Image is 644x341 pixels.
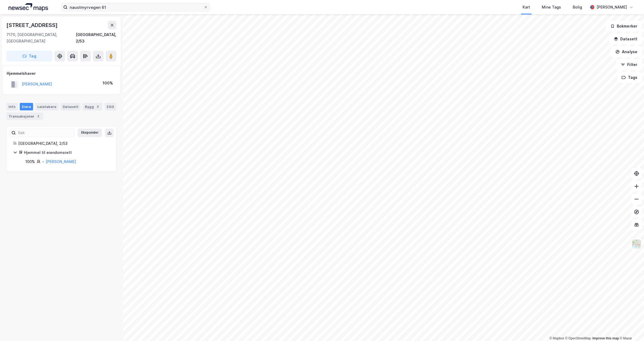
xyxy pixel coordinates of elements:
[78,129,102,137] button: Ekspander
[573,4,582,10] div: Bolig
[42,158,44,165] div: -
[596,4,627,10] div: [PERSON_NAME]
[46,159,76,164] a: [PERSON_NAME]
[6,103,18,110] div: Info
[35,114,41,119] div: 2
[6,32,76,44] div: 7170, [GEOGRAPHIC_DATA], [GEOGRAPHIC_DATA]
[16,129,74,137] input: Søk
[631,239,642,249] img: Z
[20,103,33,110] div: Eiere
[76,32,116,44] div: [GEOGRAPHIC_DATA], 2/53
[616,59,642,70] button: Filter
[25,158,35,165] div: 100%
[83,103,102,110] div: Bygg
[7,70,116,77] div: Hjemmelshaver
[18,140,110,147] div: [GEOGRAPHIC_DATA], 2/53
[9,3,48,11] img: logo.a4113a55bc3d86da70a041830d287a7e.svg
[617,72,642,83] button: Tags
[6,51,52,61] button: Tag
[95,104,100,109] div: 3
[61,103,81,110] div: Datasett
[550,336,564,340] a: Mapbox
[617,315,644,341] iframe: Chat Widget
[35,103,58,110] div: Leietakere
[609,34,642,44] button: Datasett
[606,21,642,32] button: Bokmerker
[617,315,644,341] div: Kontrollprogram for chat
[6,21,59,29] div: [STREET_ADDRESS]
[523,4,530,10] div: Kart
[592,336,619,340] a: Improve this map
[68,3,204,11] input: Søk på adresse, matrikkel, gårdeiere, leietakere eller personer
[105,103,116,110] div: ESG
[611,46,642,57] button: Analyse
[6,113,43,120] div: Transaksjoner
[102,80,113,86] div: 100%
[565,336,591,340] a: OpenStreetMap
[24,149,110,156] div: Hjemmel til eiendomsrett
[542,4,561,10] div: Mine Tags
